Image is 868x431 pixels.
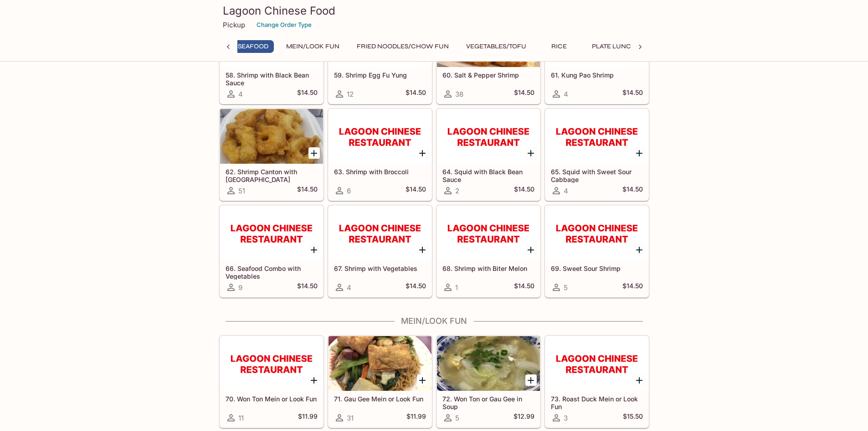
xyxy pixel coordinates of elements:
h5: 63. Shrimp with Broccoli [334,168,426,176]
button: Add 72. Won Ton or Gau Gee in Soup [525,374,537,386]
h5: 71. Gau Gee Mein or Look Fun [334,395,426,403]
h5: $14.50 [514,282,534,293]
a: 67. Shrimp with Vegetables4$14.50 [328,205,432,297]
h5: $11.99 [406,412,426,423]
h4: Mein/Look Fun [219,316,649,326]
span: 2 [455,187,459,195]
a: 65. Squid with Sweet Sour Cabbage4$14.50 [545,109,649,201]
h5: 69. Sweet Sour Shrimp [551,265,643,272]
h5: $14.50 [622,282,643,293]
a: 64. Squid with Black Bean Sauce2$14.50 [437,109,540,201]
p: Pickup [223,21,245,29]
h5: $14.50 [406,282,426,293]
div: 60. Salt & Pepper Shrimp [437,12,540,67]
a: 66. Seafood Combo with Vegetables9$14.50 [220,205,324,297]
a: 71. Gau Gee Mein or Look Fun31$11.99 [328,336,432,428]
h5: $11.99 [298,412,318,423]
a: 68. Shrimp with Biter Melon1$14.50 [437,205,540,297]
div: 70. Won Ton Mein or Look Fun [220,336,323,391]
h5: 68. Shrimp with Biter Melon [442,265,534,272]
a: 69. Sweet Sour Shrimp5$14.50 [545,205,649,297]
button: Add 71. Gau Gee Mein or Look Fun [417,374,428,386]
h3: Lagoon Chinese Food [223,4,646,18]
button: Add 65. Squid with Sweet Sour Cabbage [634,147,645,159]
h5: $14.50 [622,185,643,196]
h5: 65. Squid with Sweet Sour Cabbage [551,168,643,183]
div: 59. Shrimp Egg Fu Yung [329,12,431,67]
div: 66. Seafood Combo with Vegetables [220,206,323,260]
div: 69. Sweet Sour Shrimp [545,206,648,260]
a: 72. Won Ton or Gau Gee in Soup5$12.99 [437,336,540,428]
button: Add 70. Won Ton Mein or Look Fun [308,374,320,386]
span: 4 [564,90,568,99]
span: 4 [347,283,351,292]
button: Add 67. Shrimp with Vegetables [417,244,428,255]
a: 73. Roast Duck Mein or Look Fun3$15.50 [545,336,649,428]
span: 5 [564,283,568,292]
span: 11 [238,414,244,422]
span: 3 [564,414,568,422]
button: Add 64. Squid with Black Bean Sauce [525,147,537,159]
div: 62. Shrimp Canton with Sweet Sour Sauce [220,109,323,164]
button: Add 66. Seafood Combo with Vegetables [308,244,320,255]
h5: $14.50 [622,88,643,99]
div: 73. Roast Duck Mein or Look Fun [545,336,648,391]
div: 71. Gau Gee Mein or Look Fun [329,336,431,391]
button: Vegetables/Tofu [461,40,531,53]
button: Fried Noodles/Chow Fun [352,40,454,53]
a: 70. Won Ton Mein or Look Fun11$11.99 [220,336,324,428]
span: 6 [347,187,351,195]
div: 67. Shrimp with Vegetables [329,206,431,260]
h5: $14.50 [514,88,534,99]
h5: $14.50 [406,88,426,99]
h5: 59. Shrimp Egg Fu Yung [334,71,426,79]
button: Add 68. Shrimp with Biter Melon [525,244,537,255]
h5: $14.50 [297,88,318,99]
h5: $14.50 [297,185,318,196]
div: 68. Shrimp with Biter Melon [437,206,540,260]
div: 72. Won Ton or Gau Gee in Soup [437,336,540,391]
span: 4 [238,90,243,99]
h5: 64. Squid with Black Bean Sauce [442,168,534,183]
h5: $15.50 [623,412,643,423]
h5: 61. Kung Pao Shrimp [551,71,643,79]
div: 65. Squid with Sweet Sour Cabbage [545,109,648,164]
a: 62. Shrimp Canton with [GEOGRAPHIC_DATA]51$14.50 [220,109,324,201]
button: Plate Lunch & Mixed Plates [587,40,693,53]
button: Add 73. Roast Duck Mein or Look Fun [634,374,645,386]
h5: 66. Seafood Combo with Vegetables [226,265,318,280]
div: 58. Shrimp with Black Bean Sauce [220,12,323,67]
span: 1 [455,283,458,292]
h5: 62. Shrimp Canton with [GEOGRAPHIC_DATA] [226,168,318,183]
button: Rice [539,40,580,53]
h5: 67. Shrimp with Vegetables [334,265,426,272]
span: 9 [238,283,242,292]
button: Add 69. Sweet Sour Shrimp [634,244,645,255]
h5: $14.50 [297,282,318,293]
a: 63. Shrimp with Broccoli6$14.50 [328,109,432,201]
h5: 60. Salt & Pepper Shrimp [442,71,534,79]
h5: 73. Roast Duck Mein or Look Fun [551,395,643,410]
span: 51 [238,187,245,195]
div: 63. Shrimp with Broccoli [329,109,431,164]
div: 64. Squid with Black Bean Sauce [437,109,540,164]
button: Mein/Look Fun [281,40,344,53]
h5: 72. Won Ton or Gau Gee in Soup [442,395,534,410]
span: 12 [347,90,354,99]
button: Add 63. Shrimp with Broccoli [417,147,428,159]
span: 5 [455,414,459,422]
span: 4 [564,187,568,195]
div: 61. Kung Pao Shrimp [545,12,648,67]
h5: 58. Shrimp with Black Bean Sauce [226,71,318,86]
span: 31 [347,414,354,422]
button: Add 62. Shrimp Canton with Sweet Sour Sauce [308,147,320,159]
button: Seafood [233,40,274,53]
h5: 70. Won Ton Mein or Look Fun [226,395,318,403]
h5: $14.50 [514,185,534,196]
h5: $12.99 [514,412,534,423]
button: Change Order Type [252,18,316,32]
h5: $14.50 [406,185,426,196]
span: 38 [455,90,463,99]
